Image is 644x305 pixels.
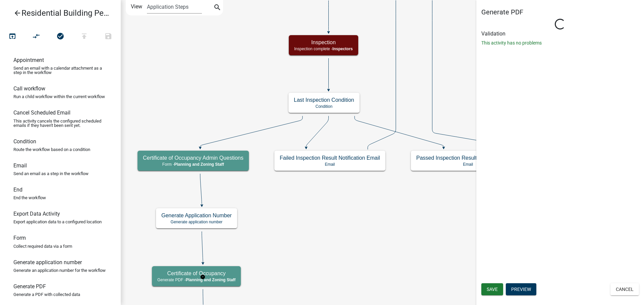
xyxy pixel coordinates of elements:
[24,29,48,44] button: Auto Layout
[416,162,520,167] p: Email
[416,155,520,161] h5: Passed Inspection Result Notification Email
[96,29,120,44] button: Save
[481,40,639,47] p: This activity has no problems
[610,283,639,295] button: Cancel
[481,283,503,295] button: Save
[13,268,106,273] p: Generate an application number for the workflow
[13,196,46,200] p: End the workflow
[481,30,639,37] h6: Validation
[13,171,89,176] p: Send an email as a step in the workflow
[13,186,22,193] h6: End
[33,32,41,42] i: compare_arrows
[13,220,102,224] p: Export application data to a configured location
[212,3,223,13] button: search
[157,270,235,277] h5: Certificate of Occupancy
[13,94,105,99] p: Run a child workflow within the current workflow
[13,119,107,128] p: This activity cancels the configured scheduled emails if they haven't been sent yet.
[13,211,60,217] h6: Export Data Activity
[487,287,498,292] span: Save
[143,162,244,167] p: Form -
[8,32,16,42] i: open_in_browser
[13,292,80,297] p: Generate a PDF with collected data
[13,283,46,290] h6: Generate PDF
[174,162,224,167] span: Planning and Zoning Staff
[72,29,96,44] button: Publish
[13,85,45,92] h6: Call workflow
[13,147,90,152] p: Route the workflow based on a condition
[186,278,236,282] span: Planning and Zoning Staff
[213,3,221,13] i: search
[157,278,235,282] p: Generate PDF -
[506,283,536,295] button: Preview
[143,155,244,161] h5: Certificate of Occupancy Admin Questions
[332,47,353,51] span: Inspectors
[280,162,380,167] p: Email
[294,97,354,103] h5: Last Inspection Condition
[56,32,64,42] i: check_circle
[0,29,24,44] button: Test Workflow
[13,109,70,116] h6: Cancel Scheduled Email
[48,29,72,44] button: No problems
[0,29,120,46] div: Workflow actions
[13,138,36,145] h6: Condition
[13,235,26,241] h6: Form
[294,104,354,109] p: Condition
[13,57,44,63] h6: Appointment
[80,32,88,42] i: publish
[104,32,112,42] i: save
[13,9,21,18] i: arrow_back
[5,5,110,21] a: Residential Building Permits
[161,220,232,224] p: Generate application number
[280,155,380,161] h5: Failed Inspection Result Notification Email
[294,47,353,51] p: Inspection complete -
[161,212,232,219] h5: Generate Application Number
[481,8,639,16] h5: Generate PDF
[294,39,353,46] h5: Inspection
[13,162,27,169] h6: Email
[13,66,107,75] p: Send an email with a calendar attachment as a step in the workflow
[13,244,72,248] p: Collect required data via a form
[13,259,82,265] h6: Generate application number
